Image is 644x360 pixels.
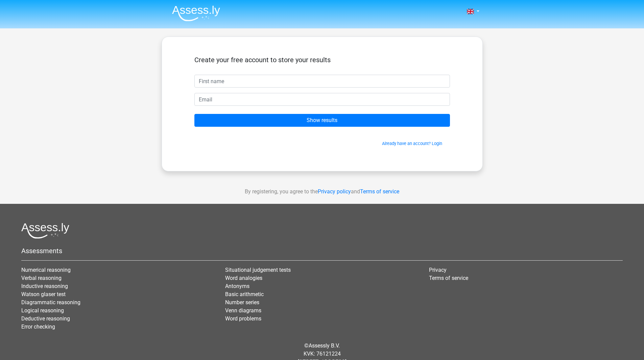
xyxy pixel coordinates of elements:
[21,247,623,255] h5: Assessments
[318,188,351,195] a: Privacy policy
[225,267,291,273] a: Situational judgement tests
[194,56,450,64] h5: Create your free account to store your results
[429,275,468,281] a: Terms of service
[225,307,261,314] a: Venn diagrams
[194,75,450,88] input: First name
[21,275,62,281] a: Verbal reasoning
[382,141,442,146] a: Already have an account? Login
[225,291,264,297] a: Basic arithmetic
[225,283,249,289] a: Antonyms
[225,275,262,281] a: Word analogies
[429,267,447,273] a: Privacy
[194,114,450,127] input: Show results
[21,267,71,273] a: Numerical reasoning
[225,299,259,306] a: Number series
[21,291,66,297] a: Watson glaser test
[309,342,340,349] a: Assessly B.V.
[225,315,261,322] a: Word problems
[21,223,69,239] img: Assessly logo
[194,93,450,106] input: Email
[172,5,220,21] img: Assessly
[21,315,70,322] a: Deductive reasoning
[21,323,55,330] a: Error checking
[21,299,80,306] a: Diagrammatic reasoning
[21,307,64,314] a: Logical reasoning
[360,188,399,195] a: Terms of service
[21,283,68,289] a: Inductive reasoning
